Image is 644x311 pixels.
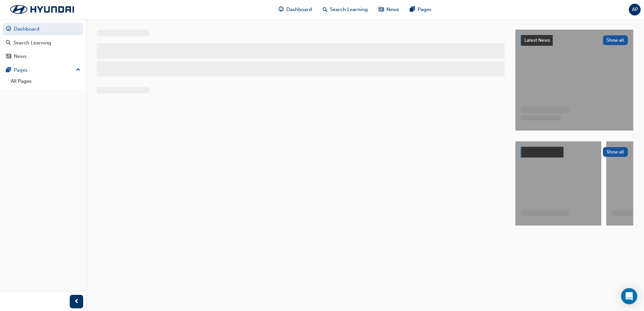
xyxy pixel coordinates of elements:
[386,6,399,13] span: News
[3,37,83,49] a: Search Learning
[13,39,51,47] div: Search Learning
[74,298,79,306] span: prev-icon
[405,3,437,16] a: pages-iconPages
[629,4,641,15] button: AP
[521,35,628,46] a: Latest NewsShow all
[410,5,415,14] span: pages-icon
[603,35,628,45] button: Show all
[286,6,312,13] span: Dashboard
[632,6,638,13] span: AP
[6,26,11,32] span: guage-icon
[3,23,83,35] a: Dashboard
[3,50,83,63] a: News
[273,3,317,16] a: guage-iconDashboard
[521,147,628,158] a: Show all
[8,76,83,87] a: All Pages
[418,6,431,13] span: Pages
[621,288,637,304] div: Open Intercom Messenger
[76,66,80,74] span: up-icon
[14,66,28,74] div: Pages
[317,3,373,16] a: search-iconSearch Learning
[14,53,27,60] div: News
[373,3,405,16] a: news-iconNews
[603,147,628,157] button: Show all
[6,40,11,46] span: search-icon
[3,64,83,76] button: Pages
[3,22,83,64] button: DashboardSearch LearningNews
[3,2,81,16] img: Trak
[524,37,550,43] span: Latest News
[279,5,284,14] span: guage-icon
[330,6,368,13] span: Search Learning
[6,67,11,73] span: pages-icon
[379,5,384,14] span: news-icon
[323,5,327,14] span: search-icon
[6,54,11,60] span: news-icon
